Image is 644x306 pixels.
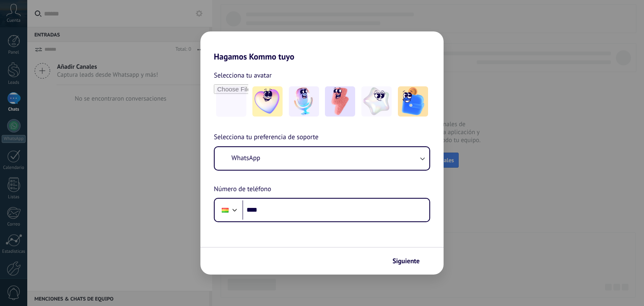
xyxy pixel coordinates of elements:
[289,86,319,117] img: -2.jpeg
[217,201,233,219] div: Bolivia: + 591
[200,31,444,62] h2: Hagamos Kommo tuyo
[214,184,271,195] span: Número de teléfono
[214,70,272,81] span: Selecciona tu avatar
[361,86,392,117] img: -4.jpeg
[392,258,420,264] span: Siguiente
[252,86,283,117] img: -1.jpeg
[214,132,319,143] span: Selecciona tu preferencia de soporte
[231,154,260,162] span: WhatsApp
[325,86,355,117] img: -3.jpeg
[398,86,428,117] img: -5.jpeg
[389,254,431,268] button: Siguiente
[215,147,429,170] button: WhatsApp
